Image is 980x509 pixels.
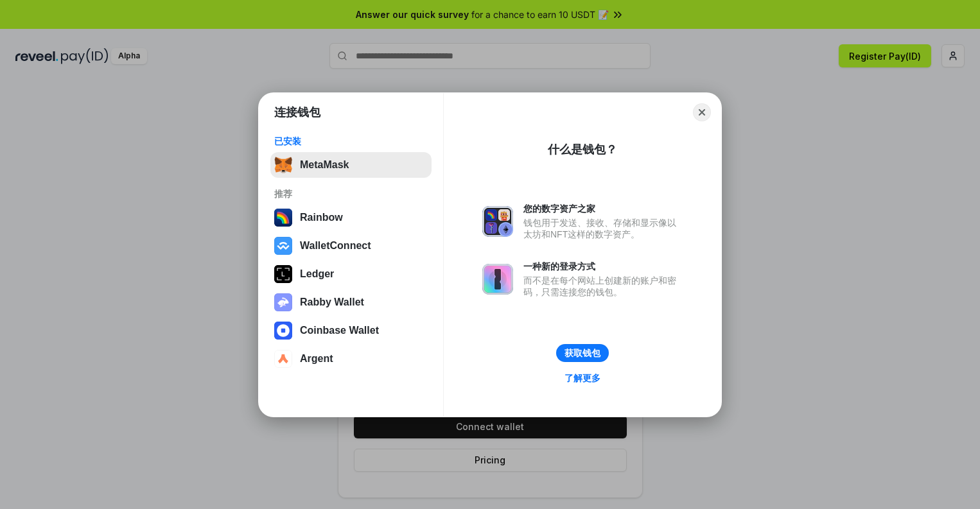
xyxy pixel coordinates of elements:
button: Close [693,103,711,121]
button: Coinbase Wallet [270,318,432,343]
img: svg+xml,%3Csvg%20xmlns%3D%22http%3A%2F%2Fwww.w3.org%2F2000%2Fsvg%22%20fill%3D%22none%22%20viewBox... [274,293,292,311]
img: svg+xml,%3Csvg%20width%3D%2228%22%20height%3D%2228%22%20viewBox%3D%220%200%2028%2028%22%20fill%3D... [274,322,292,340]
img: svg+xml,%3Csvg%20xmlns%3D%22http%3A%2F%2Fwww.w3.org%2F2000%2Fsvg%22%20fill%3D%22none%22%20viewBox... [482,206,513,237]
div: 您的数字资产之家 [523,203,683,214]
button: Ledger [270,261,432,287]
h1: 连接钱包 [274,105,320,120]
img: svg+xml,%3Csvg%20width%3D%22120%22%20height%3D%22120%22%20viewBox%3D%220%200%20120%20120%22%20fil... [274,209,292,227]
div: 一种新的登录方式 [523,261,683,272]
div: 什么是钱包？ [548,142,617,157]
div: 推荐 [274,188,428,200]
div: 钱包用于发送、接收、存储和显示像以太坊和NFT这样的数字资产。 [523,217,683,240]
img: svg+xml,%3Csvg%20fill%3D%22none%22%20height%3D%2233%22%20viewBox%3D%220%200%2035%2033%22%20width%... [274,156,292,174]
div: 而不是在每个网站上创建新的账户和密码，只需连接您的钱包。 [523,275,683,298]
div: Argent [300,353,333,365]
button: WalletConnect [270,233,432,259]
button: Argent [270,346,432,372]
button: 获取钱包 [556,344,609,362]
div: 获取钱包 [564,347,600,359]
div: WalletConnect [300,240,371,252]
div: MetaMask [300,159,349,171]
div: Ledger [300,268,334,280]
div: Coinbase Wallet [300,325,379,336]
img: svg+xml,%3Csvg%20xmlns%3D%22http%3A%2F%2Fwww.w3.org%2F2000%2Fsvg%22%20fill%3D%22none%22%20viewBox... [482,264,513,295]
div: 了解更多 [564,372,600,384]
img: svg+xml,%3Csvg%20width%3D%2228%22%20height%3D%2228%22%20viewBox%3D%220%200%2028%2028%22%20fill%3D... [274,237,292,255]
img: svg+xml,%3Csvg%20xmlns%3D%22http%3A%2F%2Fwww.w3.org%2F2000%2Fsvg%22%20width%3D%2228%22%20height%3... [274,265,292,283]
button: Rabby Wallet [270,289,432,315]
div: 已安装 [274,135,428,147]
img: svg+xml,%3Csvg%20width%3D%2228%22%20height%3D%2228%22%20viewBox%3D%220%200%2028%2028%22%20fill%3D... [274,350,292,368]
div: Rabby Wallet [300,297,364,308]
div: Rainbow [300,212,343,223]
button: MetaMask [270,152,432,178]
button: Rainbow [270,205,432,230]
a: 了解更多 [557,370,608,386]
